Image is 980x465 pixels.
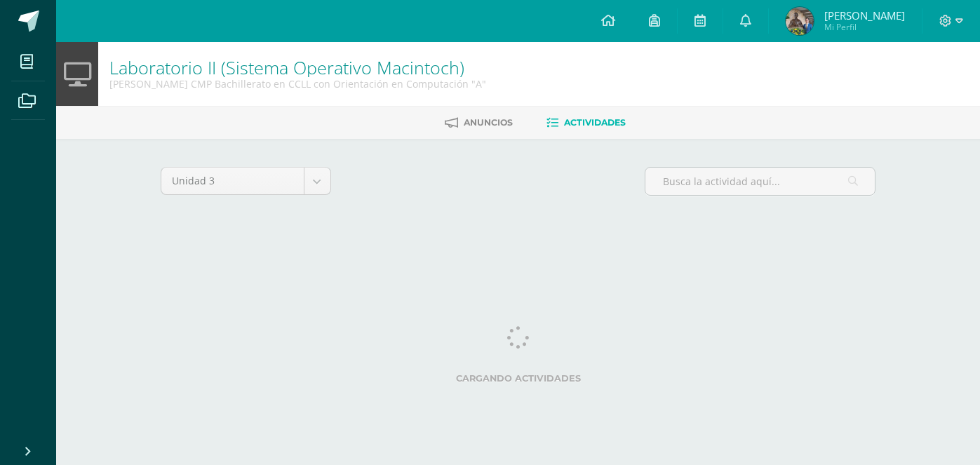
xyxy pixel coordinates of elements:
div: Quinto Bachillerato CMP Bachillerato en CCLL con Orientación en Computación 'A' [109,77,486,90]
img: 9f0d10eeb98f7228f393c0714d2f0f5b.png [786,7,814,35]
a: Unidad 3 [161,168,330,194]
input: Busca la actividad aquí... [645,168,875,195]
a: Actividades [546,112,626,134]
label: Cargando actividades [161,373,876,384]
span: Anuncios [464,117,513,128]
h1: Laboratorio II (Sistema Operativo Macintoch) [109,58,486,77]
a: Laboratorio II (Sistema Operativo Macintoch) [109,55,464,79]
span: Mi Perfil [824,21,905,33]
span: [PERSON_NAME] [824,8,905,22]
span: Unidad 3 [172,168,293,194]
span: Actividades [564,117,626,128]
a: Anuncios [445,112,513,134]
